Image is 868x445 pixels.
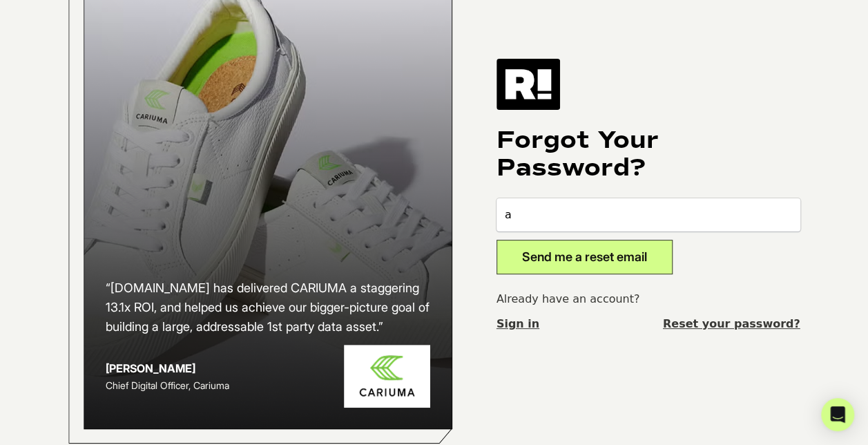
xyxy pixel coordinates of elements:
a: Reset your password? [663,316,800,332]
h2: “[DOMAIN_NAME] has delivered CARIUMA a staggering 13.1x ROI, and helped us achieve our bigger-pic... [106,278,430,337]
span: Chief Digital Officer, Cariuma [106,379,229,391]
h1: Forgot Your Password? [496,126,800,182]
p: Already have an account? [496,291,800,307]
div: Open Intercom Messenger [821,398,854,431]
strong: [PERSON_NAME] [106,361,195,375]
button: Send me a reset email [496,240,673,274]
a: Sign in [496,316,539,332]
img: Cariuma [344,345,430,408]
img: Retention.com [496,59,560,110]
